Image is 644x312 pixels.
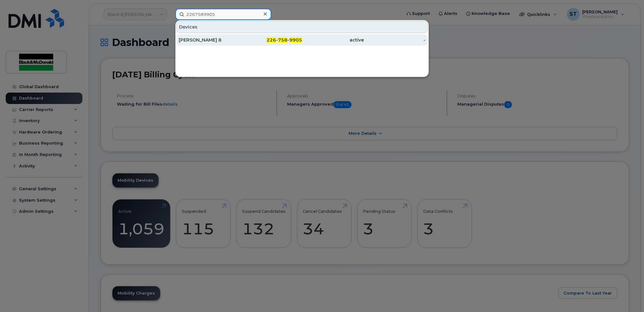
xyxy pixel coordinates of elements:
[267,37,276,43] span: 226
[176,34,428,46] a: [PERSON_NAME] 8226-758-9905active-
[176,21,428,33] div: Devices
[364,37,426,43] div: -
[302,37,364,43] div: active
[289,37,302,43] span: 9905
[241,37,302,43] div: - -
[278,37,287,43] span: 758
[179,37,241,43] div: [PERSON_NAME] 8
